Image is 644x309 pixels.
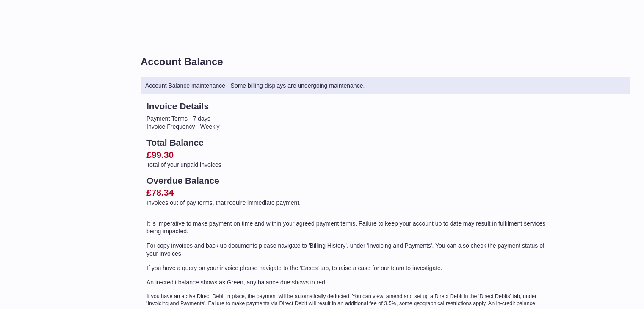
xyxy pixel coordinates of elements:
[146,199,550,207] p: Invoices out of pay terms, that require immediate payment.
[146,187,550,199] h2: £78.34
[146,279,550,287] p: An in-credit balance shows as Green, any balance due shows in red.
[146,137,550,149] h2: Total Balance
[146,149,550,161] h2: £99.30
[146,115,550,123] li: Payment Terms - 7 days
[146,100,550,112] h2: Invoice Details
[146,264,550,272] p: If you have a query on your invoice please navigate to the 'Cases' tab, to raise a case for our t...
[146,220,550,236] p: It is imperative to make payment on time and within your agreed payment terms. Failure to keep yo...
[141,55,630,69] h1: Account Balance
[146,161,550,169] p: Total of your unpaid invoices
[146,175,550,187] h2: Overdue Balance
[146,242,550,258] p: For copy invoices and back up documents please navigate to 'Billing History', under 'Invoicing an...
[146,123,550,131] li: Invoice Frequency - Weekly
[141,77,630,94] div: Account Balance maintenance - Some billing displays are undergoing maintenance.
